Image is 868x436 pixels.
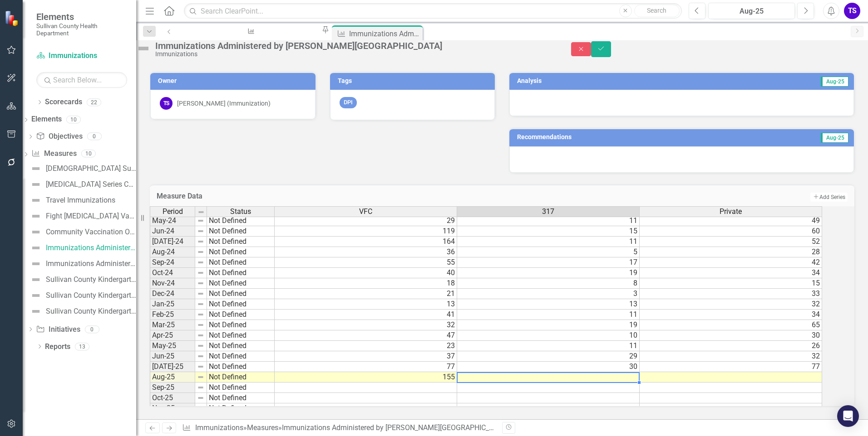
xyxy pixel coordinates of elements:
[349,28,420,39] div: Immunizations Administered by [PERSON_NAME][GEOGRAPHIC_DATA]
[810,193,848,202] button: Add Series
[155,41,553,51] div: Immunizations Administered by [PERSON_NAME][GEOGRAPHIC_DATA]
[197,353,204,360] img: 8DAGhfEEPCf229AAAAAElFTkSuQmCC
[28,225,136,239] a: Community Vaccination Outreach
[457,226,640,237] td: 15
[640,330,822,341] td: 30
[457,310,640,320] td: 11
[28,288,136,303] a: Sullivan County Kindergarten Immunization Exemption Levels
[821,77,848,87] span: Aug-25
[36,11,127,22] span: Elements
[31,149,76,159] a: Measures
[457,247,640,257] td: 5
[457,362,640,372] td: 30
[837,405,859,427] div: Open Intercom Messenger
[36,72,127,88] input: Search Below...
[45,342,70,352] a: Reports
[150,383,195,393] td: Sep-25
[30,179,41,190] img: Not Defined
[150,403,195,414] td: Nov-25
[197,332,204,339] img: 8DAGhfEEPCf229AAAAAElFTkSuQmCC
[197,228,204,235] img: 8DAGhfEEPCf229AAAAAElFTkSuQmCC
[207,320,275,330] td: Not Defined
[640,216,822,226] td: 49
[150,289,195,299] td: Dec-24
[36,22,127,37] small: Sullivan County Health Department
[275,372,457,383] td: 155
[28,241,136,255] a: Immunizations Administered by [PERSON_NAME][GEOGRAPHIC_DATA]
[182,423,495,433] div: » »
[207,237,275,247] td: Not Defined
[197,384,204,391] img: 8DAGhfEEPCf229AAAAAElFTkSuQmCC
[163,208,183,216] span: Period
[275,226,457,237] td: 119
[275,289,457,299] td: 21
[457,278,640,289] td: 8
[30,258,41,269] img: Not Defined
[275,351,457,362] td: 37
[634,5,680,17] button: Search
[207,341,275,351] td: Not Defined
[640,289,822,299] td: 33
[158,78,311,84] h3: Owner
[66,116,81,123] div: 10
[36,51,127,61] a: Immunizations
[275,257,457,268] td: 55
[640,320,822,330] td: 65
[275,299,457,310] td: 13
[640,257,822,268] td: 42
[150,278,195,289] td: Nov-24
[28,272,136,287] a: Sullivan County Kindergarten Immunization Compliance per Vaccine
[31,114,62,125] a: Elements
[207,351,275,362] td: Not Defined
[36,325,80,335] a: Initiatives
[197,405,204,412] img: 8DAGhfEEPCf229AAAAAElFTkSuQmCC
[87,133,102,140] div: 0
[197,238,204,245] img: 8DAGhfEEPCf229AAAAAElFTkSuQmCC
[30,163,41,174] img: Not Defined
[46,260,136,268] div: Immunizations Administered by Stock - Kingsport
[197,373,204,381] img: 8DAGhfEEPCf229AAAAAElFTkSuQmCC
[178,25,321,37] a: Immunizations Administered by Stock - Kingsport
[197,300,204,308] img: 8DAGhfEEPCf229AAAAAElFTkSuQmCC
[457,237,640,247] td: 11
[640,341,822,351] td: 26
[517,134,735,140] h3: Recommendations
[207,403,275,414] td: Not Defined
[150,226,195,237] td: Jun-24
[711,6,792,17] div: Aug-25
[30,242,41,253] img: Not Defined
[230,208,251,216] span: Status
[150,341,195,351] td: May-25
[275,320,457,330] td: 32
[247,423,278,432] a: Measures
[457,299,640,310] td: 13
[197,259,204,266] img: 8DAGhfEEPCf229AAAAAElFTkSuQmCC
[844,3,860,19] button: TS
[160,97,173,110] div: TS
[640,299,822,310] td: 32
[542,208,554,216] span: 317
[338,78,491,84] h3: Tags
[46,196,115,204] div: Travel Immunizations
[75,343,89,350] div: 13
[720,208,742,216] span: Private
[150,247,195,257] td: Aug-24
[457,320,640,330] td: 19
[207,289,275,299] td: Not Defined
[46,291,136,300] div: Sullivan County Kindergarten Immunization Exemption Levels
[150,310,195,320] td: Feb-25
[517,78,671,84] h3: Analysis
[150,268,195,278] td: Oct-24
[207,268,275,278] td: Not Defined
[197,311,204,318] img: 8DAGhfEEPCf229AAAAAElFTkSuQmCC
[207,247,275,257] td: Not Defined
[207,257,275,268] td: Not Defined
[207,310,275,320] td: Not Defined
[45,97,82,107] a: Scorecards
[457,351,640,362] td: 29
[207,393,275,403] td: Not Defined
[197,269,204,276] img: 8DAGhfEEPCf229AAAAAElFTkSuQmCC
[28,177,136,192] a: [MEDICAL_DATA] Series Completion Rate
[275,268,457,278] td: 40
[197,394,204,402] img: 8DAGhfEEPCf229AAAAAElFTkSuQmCC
